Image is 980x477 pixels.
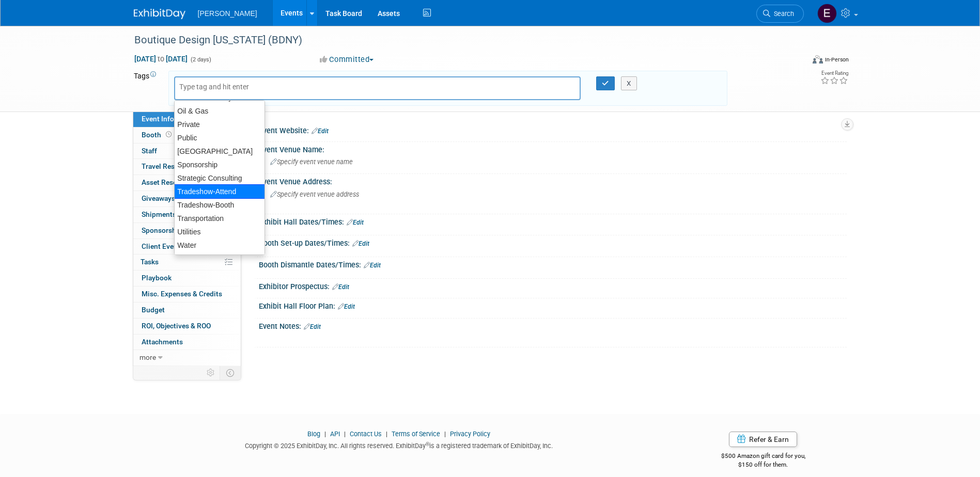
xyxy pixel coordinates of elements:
span: Giveaways [142,194,175,202]
div: Transportation [175,212,265,225]
a: Refer & Earn [729,432,797,447]
span: Asset Reservations [142,178,203,186]
input: Type tag and hit enter [179,82,262,92]
a: Budget [133,303,241,318]
span: Booth [142,131,174,139]
a: Privacy Policy [450,430,490,438]
div: Private [175,118,265,131]
div: Water [175,239,265,252]
span: Shipments [142,210,176,218]
div: Event Venue Name: [259,142,847,155]
span: Event Information [142,115,199,123]
button: X [621,76,637,91]
span: Tasks [141,258,159,266]
div: Event Format [743,54,849,69]
a: Edit [312,128,329,135]
span: Search [770,10,794,18]
span: Client Event [142,242,180,250]
span: Budget [142,306,165,314]
a: Terms of Service [392,430,440,438]
div: Booth Dismantle Dates/Times: [259,257,847,271]
a: Edit [338,303,355,310]
div: Oil & Gas [175,104,265,118]
div: $150 off for them. [680,460,847,469]
td: Toggle Event Tabs [220,366,241,379]
img: ExhibitDay [134,9,185,19]
div: Event Notes: [259,319,847,332]
div: Sponsorship [175,158,265,171]
div: Event Rating [820,71,848,76]
span: [PERSON_NAME] [198,9,257,18]
a: Edit [347,219,364,226]
a: Contact Us [350,430,382,438]
a: Event Information [133,112,241,127]
a: Booth [133,128,241,143]
span: | [322,430,329,438]
div: Tradeshow-Booth [175,198,265,212]
span: (2 days) [190,56,211,63]
span: | [383,430,390,438]
a: Client Event [133,239,241,255]
span: to [156,55,166,63]
a: Edit [304,323,321,330]
div: Event Venue Address: [259,174,847,187]
div: Exhibitor Prospectus: [259,279,847,292]
img: Format-Inperson.png [813,55,823,63]
span: more [139,353,156,361]
span: Specify event venue address [270,190,359,198]
a: more [133,350,241,365]
td: Personalize Event Tab Strip [202,366,220,379]
a: Travel Reservations [133,159,241,174]
span: Staff [142,147,157,155]
img: Emy Volk [817,4,837,23]
span: Playbook [142,274,172,282]
span: Travel Reservations [142,162,205,170]
a: Staff [133,144,241,159]
div: [GEOGRAPHIC_DATA] [175,145,265,158]
span: ROI, Objectives & ROO [142,322,211,330]
div: Boutique Design [US_STATE] (BDNY) [131,31,788,50]
div: Copyright © 2025 ExhibitDay, Inc. All rights reserved. ExhibitDay is a registered trademark of Ex... [134,439,665,451]
span: Attachments [142,338,183,346]
a: Attachments [133,335,241,350]
div: Booth Set-up Dates/Times: [259,235,847,249]
td: Tags [134,71,159,106]
a: Edit [352,240,369,247]
span: Misc. Expenses & Credits [142,290,222,298]
a: Playbook [133,271,241,286]
div: In-Person [825,56,849,63]
span: [DATE] [DATE] [134,54,188,63]
span: | [442,430,448,438]
a: Edit [332,283,349,291]
a: Asset Reservations [133,175,241,190]
sup: ® [426,441,429,447]
a: Blog [307,430,320,438]
div: Public [175,131,265,145]
a: Shipments [133,207,241,222]
a: Search [756,5,804,23]
div: Exhibit Hall Floor Plan: [259,298,847,312]
a: API [330,430,340,438]
span: Booth not reserved yet [164,131,174,138]
span: Specify event venue name [270,158,353,166]
div: Strategic Consulting [175,171,265,185]
div: Tradeshow-Attend [174,184,265,199]
div: Exhibit Hall Dates/Times: [259,214,847,228]
button: Committed [316,54,378,65]
div: Utilities [175,225,265,239]
a: ROI, Objectives & ROO [133,319,241,334]
a: Edit [364,262,381,269]
span: Sponsorships [142,226,186,234]
a: Giveaways [133,191,241,206]
a: Sponsorships [133,223,241,239]
a: Misc. Expenses & Credits [133,287,241,302]
span: | [341,430,348,438]
a: Tasks [133,255,241,270]
div: $500 Amazon gift card for you, [680,445,847,469]
div: Event Website: [259,123,847,136]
